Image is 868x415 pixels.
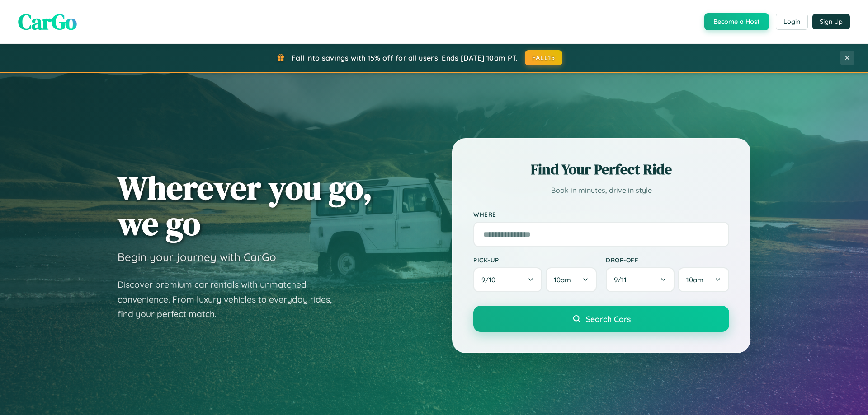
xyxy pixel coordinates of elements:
[606,256,729,264] label: Drop-off
[473,306,729,332] button: Search Cars
[473,159,729,179] h2: Find Your Perfect Ride
[812,14,850,29] button: Sign Up
[525,50,563,65] button: FALL15
[606,267,675,292] button: 9/11
[586,314,631,324] span: Search Cars
[292,53,518,62] span: Fall into savings with 15% off for all users! Ends [DATE] 10am PT.
[118,170,373,241] h1: Wherever you go, we go
[554,275,571,284] span: 10am
[481,275,500,284] span: 9 / 10
[776,14,808,30] button: Login
[473,210,729,218] label: Where
[546,267,597,292] button: 10am
[614,275,631,284] span: 9 / 11
[704,13,769,30] button: Become a Host
[678,267,729,292] button: 10am
[473,267,542,292] button: 9/10
[473,256,597,264] label: Pick-up
[118,277,344,322] p: Discover premium car rentals with unmatched convenience. From luxury vehicles to everyday rides, ...
[686,275,703,284] span: 10am
[118,250,276,264] h3: Begin your journey with CarGo
[473,184,729,197] p: Book in minutes, drive in style
[18,7,77,37] span: CarGo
